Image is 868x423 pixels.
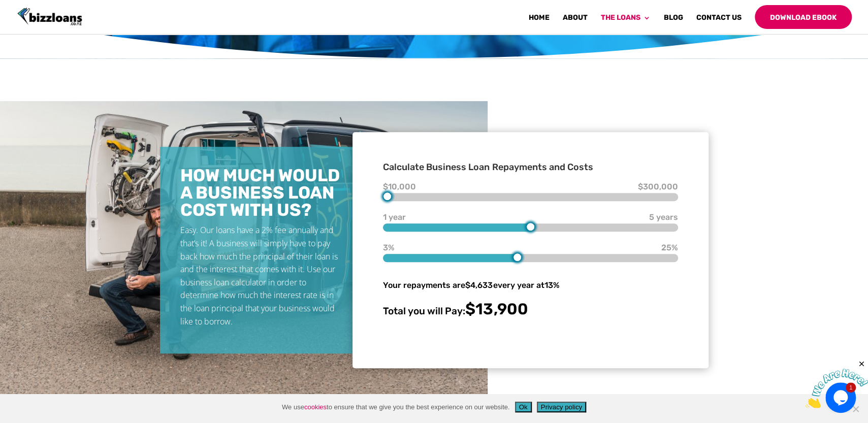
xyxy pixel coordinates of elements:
div: Your repayments are every year at [383,278,678,292]
a: Blog [664,14,683,29]
h4: Easy. Our loans have a 2% fee annually and that’s it! A business will simply have to pay back how... [180,224,343,333]
span: 13% [544,280,559,290]
a: About [563,14,588,29]
span: $13,900 [465,300,528,318]
iframe: chat widget [805,360,868,408]
button: Privacy policy [537,402,586,412]
button: Ok [515,402,532,412]
a: The Loans [601,14,651,29]
a: Contact Us [696,14,742,29]
a: cookies [304,403,327,411]
span: We use to ensure that we give you the best experience on our website. [282,402,510,412]
div: Total you will Pay: [383,302,678,318]
span: $4,633 [465,280,493,290]
img: Bizzloans New Zealand [17,8,82,26]
a: Home [529,14,550,29]
a: Download Ebook [755,5,852,29]
h1: HOW MUCH WOULD A BUSINESS LOAN COST WITH US? [180,167,343,224]
h2: Calculate Business Loan Repayments and Costs [383,162,678,177]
